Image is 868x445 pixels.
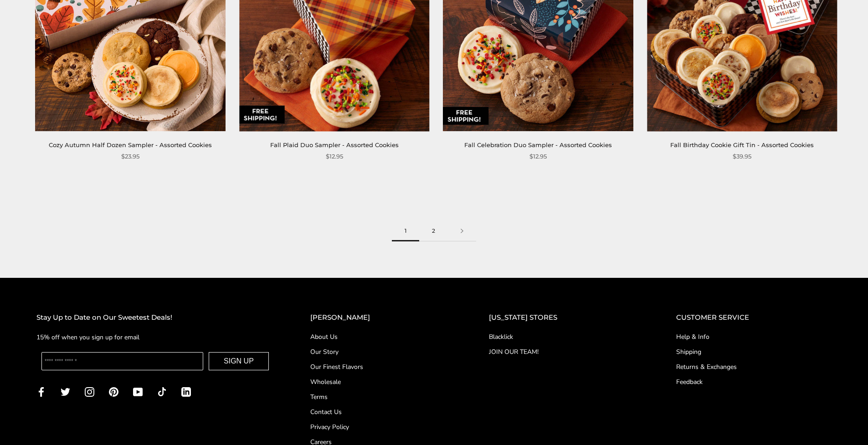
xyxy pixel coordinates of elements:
a: Pinterest [109,386,118,397]
a: Facebook [36,386,46,397]
iframe: Sign Up via Text for Offers [7,410,94,438]
a: Fall Birthday Cookie Gift Tin - Assorted Cookies [670,141,814,148]
input: Enter your email [41,352,203,370]
a: Cozy Autumn Half Dozen Sampler - Assorted Cookies [49,141,212,148]
a: Blacklick [489,332,640,342]
a: About Us [310,332,452,342]
h2: Stay Up to Date on Our Sweetest Deals! [36,312,274,323]
span: $12.95 [326,152,343,161]
a: Next page [448,221,476,241]
a: Our Finest Flavors [310,362,452,372]
p: 15% off when you sign up for email [36,332,274,343]
span: $39.95 [733,152,751,161]
a: YouTube [133,386,143,397]
a: Feedback [676,377,832,387]
a: Help & Info [676,332,832,342]
a: Wholesale [310,377,452,387]
a: Returns & Exchanges [676,362,832,372]
a: Our Story [310,347,452,357]
a: JOIN OUR TEAM! [489,347,640,357]
a: LinkedIn [181,386,191,397]
a: Terms [310,392,452,402]
h2: [US_STATE] STORES [489,312,640,323]
a: Shipping [676,347,832,357]
a: Twitter [61,386,70,397]
button: SIGN UP [209,352,269,370]
a: Instagram [85,386,94,397]
a: TikTok [157,386,167,397]
span: 1 [392,221,419,241]
a: Privacy Policy [310,422,452,432]
a: Contact Us [310,407,452,417]
h2: [PERSON_NAME] [310,312,452,323]
span: $12.95 [529,152,547,161]
a: 2 [419,221,448,241]
a: Fall Plaid Duo Sampler - Assorted Cookies [270,141,399,148]
h2: CUSTOMER SERVICE [676,312,832,323]
span: $23.95 [121,152,139,161]
a: Fall Celebration Duo Sampler - Assorted Cookies [464,141,612,148]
